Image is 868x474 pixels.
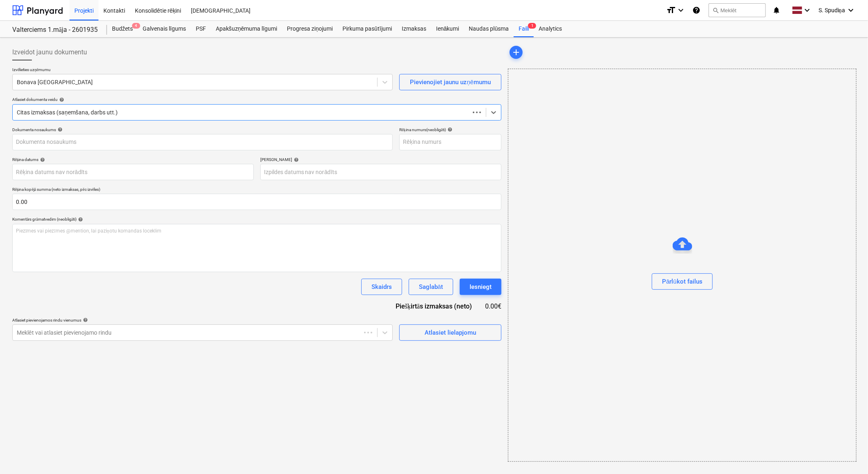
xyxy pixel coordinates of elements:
[819,7,845,14] span: S. Spudiņa
[410,77,491,87] div: Pievienojiet jaunu uzņēmumu
[260,157,502,162] div: [PERSON_NAME]
[12,47,87,57] span: Izveidot jaunu dokumentu
[399,127,501,132] div: Rēķina numurs (neobligāti)
[399,324,501,341] button: Atlasiet lielapjomu
[397,21,431,37] a: Izmaksas
[58,97,64,102] span: help
[76,217,83,222] span: help
[12,134,393,150] input: Dokumenta nosaukums
[371,282,392,292] div: Skaidrs
[12,67,393,74] p: Izvēlieties uzņēmumu
[81,317,88,322] span: help
[12,164,254,180] input: Rēķina datums nav norādīts
[772,5,781,15] i: notifications
[508,69,857,462] div: Pārlūkot failus
[260,164,502,180] input: Izpildes datums nav norādīts
[534,21,567,37] a: Analytics
[338,21,397,37] a: Pirkuma pasūtījumi
[511,47,521,57] span: add
[56,127,63,132] span: help
[399,134,501,150] input: Rēķina numurs
[12,26,97,34] div: Valterciems 1.māja - 2601935
[38,157,45,162] span: help
[666,5,676,15] i: format_size
[712,7,719,13] span: search
[470,282,492,292] div: Iesniegt
[827,435,868,474] iframe: Chat Widget
[12,194,501,210] input: Rēķina kopējā summa (neto izmaksas, pēc izvēles)
[107,21,138,37] a: Budžets4
[361,279,402,295] button: Skaidrs
[282,21,338,37] a: Progresa ziņojumi
[107,21,138,37] div: Budžets
[662,276,702,287] div: Pārlūkot failus
[709,3,766,17] button: Meklēt
[802,5,812,15] i: keyboard_arrow_down
[12,317,393,323] div: Atlasiet pievienojamos rindu vienumus
[12,187,501,194] p: Rēķina kopējā summa (neto izmaksas, pēc izvēles)
[485,302,501,311] div: 0.00€
[292,157,299,162] span: help
[12,217,501,222] div: Komentārs grāmatvedim (neobligāti)
[676,5,686,15] i: keyboard_arrow_down
[846,5,856,15] i: keyboard_arrow_down
[652,273,713,290] button: Pārlūkot failus
[446,127,452,132] span: help
[409,279,453,295] button: Saglabāt
[514,21,534,37] div: Faili
[464,21,514,37] a: Naudas plūsma
[12,127,393,132] div: Dokumenta nosaukums
[211,21,282,37] a: Apakšuzņēmuma līgumi
[419,282,443,292] div: Saglabāt
[12,157,254,162] div: Rēķina datums
[425,327,476,338] div: Atlasiet lielapjomu
[138,21,191,37] a: Galvenais līgums
[399,74,501,90] button: Pievienojiet jaunu uzņēmumu
[460,279,501,295] button: Iesniegt
[514,21,534,37] a: Faili1
[132,23,140,29] span: 4
[431,21,464,37] a: Ienākumi
[191,21,211,37] a: PSF
[389,302,485,311] div: Piešķirtās izmaksas (neto)
[12,97,501,102] div: Atlasiet dokumenta veidu
[692,5,700,15] i: Zināšanu pamats
[528,23,536,29] span: 1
